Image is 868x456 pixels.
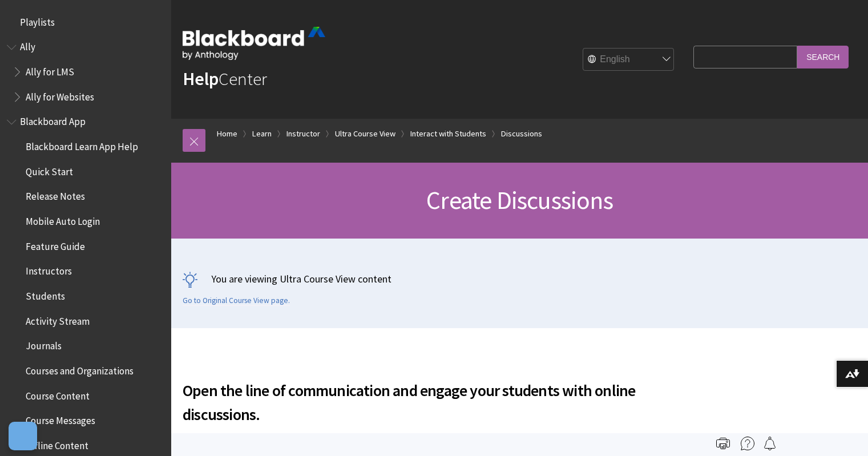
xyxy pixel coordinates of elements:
span: Playlists [20,13,55,28]
button: Open Preferences [9,422,37,450]
img: More help [741,437,754,450]
span: Students [26,286,65,302]
select: Site Language Selector [583,49,675,71]
a: Ultra Course View [335,127,395,141]
a: Instructor [286,127,320,141]
a: Go to Original Course View page. [183,296,290,306]
a: HelpCenter [183,67,267,90]
span: Release Notes [26,187,85,203]
input: Search [797,46,849,68]
a: Interact with Students [410,127,486,141]
nav: Book outline for Playlists [7,13,164,32]
span: Mobile Auto Login [26,212,100,227]
span: Create Discussions [426,184,613,216]
a: Learn [252,127,272,141]
span: Blackboard Learn App Help [26,137,138,152]
span: Ally for LMS [26,62,74,78]
span: Ally [20,38,35,53]
a: Home [217,127,237,141]
span: Blackboard App [20,112,86,128]
span: Offline Content [26,436,88,451]
img: Print [716,437,730,450]
span: Quick Start [26,162,73,177]
span: Feature Guide [26,237,85,252]
a: Discussions [501,127,542,141]
span: Ally for Websites [26,87,94,103]
img: Follow this page [763,437,777,450]
span: Instructors [26,262,72,277]
span: Open the line of communication and engage your students with online discussions. [183,378,688,426]
nav: Book outline for Anthology Ally Help [7,38,164,107]
span: Course Messages [26,411,95,427]
p: You are viewing Ultra Course View content [183,272,857,286]
img: Blackboard by Anthology [183,27,325,60]
span: Course Content [26,386,90,402]
strong: Help [183,67,219,90]
span: Activity Stream [26,312,90,327]
span: Courses and Organizations [26,361,134,377]
span: Journals [26,337,62,352]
